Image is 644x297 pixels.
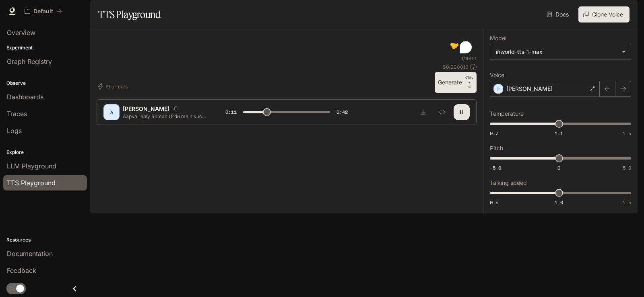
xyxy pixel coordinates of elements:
span: 0:11 [225,108,237,116]
span: 0 [557,164,560,171]
p: 1 / 1000 [461,55,477,62]
button: Clone Voice [578,6,630,23]
textarea: To enrich screen reader interactions, please activate Accessibility in Grammarly extension settings [100,36,473,55]
div: inworld-tts-1-max [496,48,618,56]
span: 1.5 [623,199,631,206]
p: Model [490,35,506,41]
span: -5.0 [490,164,501,171]
span: 1.1 [555,130,563,137]
button: GenerateCTRL +⏎ [435,72,477,93]
p: $ 0.000010 [443,63,469,70]
button: Shortcuts [97,80,131,93]
button: Inspect [434,104,450,120]
button: All workspaces [21,3,66,19]
p: [PERSON_NAME] [506,85,553,93]
button: Copy Voice ID [169,107,181,111]
p: Pitch [490,145,503,151]
span: 1.5 [623,130,631,137]
p: Talking speed [490,180,527,186]
p: Temperature [490,111,524,117]
div: A [105,106,118,119]
p: CTRL + [465,75,473,85]
p: [PERSON_NAME] [123,105,169,113]
button: Download audio [415,104,431,120]
a: Docs [545,6,572,23]
span: 5.0 [623,164,631,171]
div: inworld-tts-1-max [490,44,631,59]
span: 1.0 [555,199,563,206]
p: Aapka reply Roman Urdu mein kuch aise ho sakta hai: --- "Abhi abhi meri OC ke liye kuch naye outf... [123,113,206,120]
p: ⏎ [465,75,473,90]
p: Default [33,8,53,15]
p: Voice [490,72,504,78]
h1: TTS Playground [98,6,161,23]
span: 0.7 [490,130,498,137]
span: 0.5 [490,199,498,206]
span: 0:42 [336,108,348,116]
